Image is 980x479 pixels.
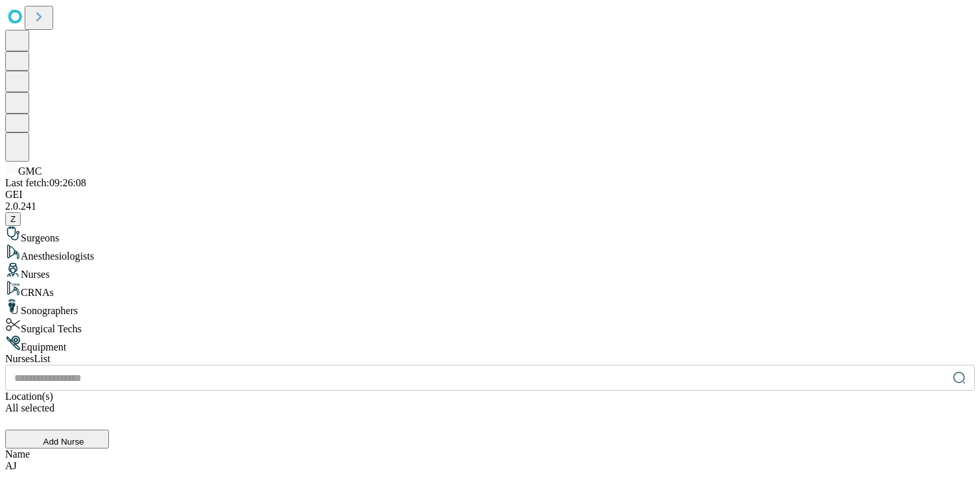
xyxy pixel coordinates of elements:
[5,226,975,244] div: Surgeons
[5,430,109,448] button: Add Nurse
[5,280,975,299] div: CRNAs
[5,391,53,402] span: Location(s)
[5,353,975,365] div: Nurses List
[5,460,17,471] span: AJ
[5,244,975,262] div: Anesthesiologists
[5,189,975,201] div: GEI
[5,335,975,353] div: Equipment
[10,214,16,224] span: Z
[5,317,975,335] div: Surgical Techs
[5,299,975,317] div: Sonographers
[5,448,975,460] div: Name
[5,177,86,188] span: Last fetch: 09:26:08
[43,437,84,447] span: Add Nurse
[18,166,42,177] span: GMC
[5,262,975,280] div: Nurses
[5,212,21,226] button: Z
[5,402,975,414] div: All selected
[5,201,975,212] div: 2.0.241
